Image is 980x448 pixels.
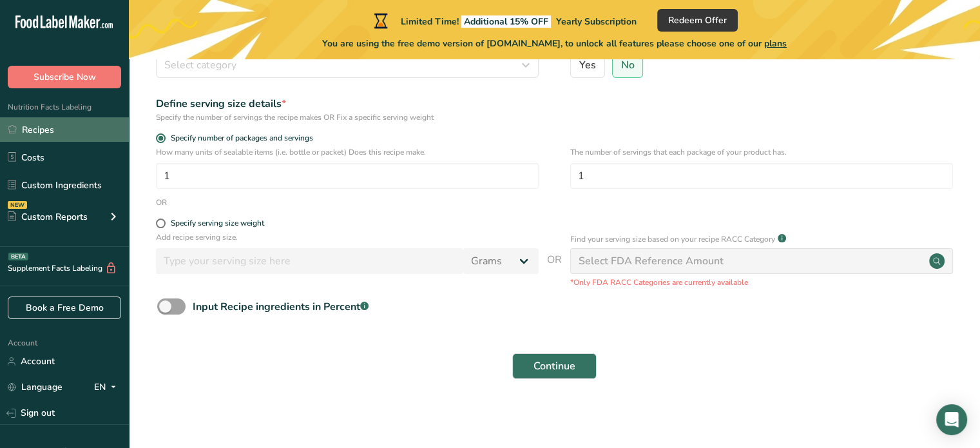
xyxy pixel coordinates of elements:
[156,248,463,274] input: Type your serving size here
[936,404,967,435] div: Open Intercom Messenger
[94,380,121,395] div: EN
[171,219,264,228] div: Specify serving size weight
[156,197,167,208] div: OR
[8,297,121,319] a: Book a Free Demo
[512,353,597,379] button: Continue
[8,66,121,88] button: Subscribe Now
[570,277,953,288] p: *Only FDA RACC Categories are currently available
[164,57,236,73] span: Select category
[570,233,775,245] p: Find your serving size based on your recipe RACC Category
[8,376,62,398] a: Language
[34,70,96,84] span: Subscribe Now
[156,96,539,112] div: Define serving size details
[621,59,635,72] span: No
[764,37,787,50] span: plans
[668,14,727,27] span: Redeem Offer
[570,146,953,158] p: The number of servings that each package of your product has.
[556,15,637,28] span: Yearly Subscription
[156,52,539,78] button: Select category
[579,59,596,72] span: Yes
[547,252,562,288] span: OR
[8,201,27,209] div: NEW
[579,253,724,269] div: Select FDA Reference Amount
[657,9,738,32] button: Redeem Offer
[156,146,539,158] p: How many units of sealable items (i.e. bottle or packet) Does this recipe make.
[371,13,637,28] div: Limited Time!
[322,37,787,50] span: You are using the free demo version of [DOMAIN_NAME], to unlock all features please choose one of...
[461,15,551,28] span: Additional 15% OFF
[193,299,369,315] div: Input Recipe ingredients in Percent
[156,231,539,243] p: Add recipe serving size.
[8,253,28,260] div: BETA
[156,112,539,123] div: Specify the number of servings the recipe makes OR Fix a specific serving weight
[8,210,88,224] div: Custom Reports
[166,133,313,143] span: Specify number of packages and servings
[533,358,575,374] span: Continue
